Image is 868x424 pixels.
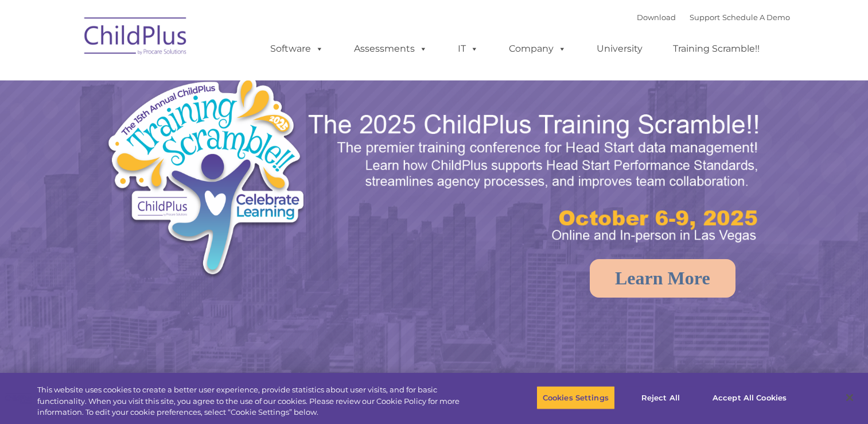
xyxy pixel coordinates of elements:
[722,13,790,22] a: Schedule A Demo
[837,385,862,410] button: Close
[661,37,771,60] a: Training Scramble!!
[625,386,696,410] button: Reject All
[690,13,720,22] a: Support
[706,386,793,410] button: Accept All Cookies
[637,13,676,22] a: Download
[37,384,477,418] div: This website uses cookies to create a better user experience, provide statistics about user visit...
[342,37,439,60] a: Assessments
[79,9,193,67] img: ChildPlus by Procare Solutions
[585,37,654,60] a: University
[637,13,790,22] font: |
[497,37,578,60] a: Company
[590,259,735,298] a: Learn More
[536,386,615,410] button: Cookies Settings
[259,37,335,60] a: Software
[446,37,490,60] a: IT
